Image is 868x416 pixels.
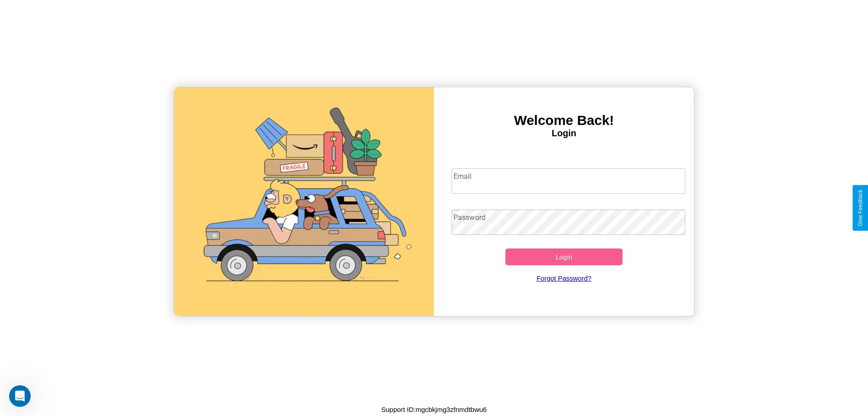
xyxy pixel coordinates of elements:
img: gif [174,87,434,316]
p: Support ID: mgcbkjmg3zfnmdtbwu6 [381,403,486,416]
button: Login [505,249,623,265]
div: Give Feedback [857,190,863,226]
h3: Welcome Back! [434,113,694,128]
a: Forgot Password? [447,265,681,291]
h4: Login [434,128,694,139]
iframe: Intercom live chat [9,385,31,407]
